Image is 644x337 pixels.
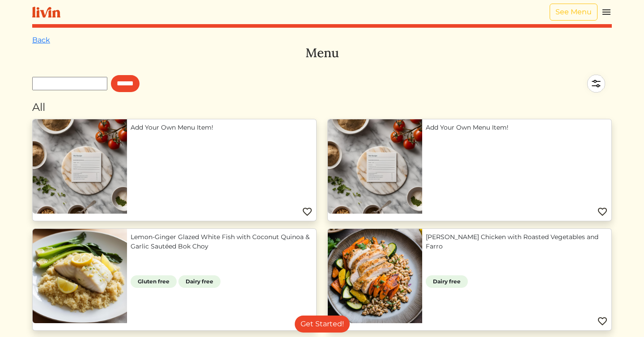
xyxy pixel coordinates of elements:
a: Get Started! [295,316,350,333]
a: Lemon‑Ginger Glazed White Fish with Coconut Quinoa & Garlic Sautéed Bok Choy [131,232,313,251]
img: menu_hamburger-cb6d353cf0ecd9f46ceae1c99ecbeb4a00e71ca567a856bd81f57e9d8c17bb26.svg [601,7,612,17]
h3: Menu [32,46,612,61]
img: livin-logo-a0d97d1a881af30f6274990eb6222085a2533c92bbd1e4f22c21b4f0d0e3210c.svg [32,7,60,18]
a: Add Your Own Menu Item! [131,123,313,132]
a: [PERSON_NAME] Chicken with Roasted Vegetables and Farro [426,232,608,251]
a: Add Your Own Menu Item! [426,123,608,132]
img: Favorite menu item [597,206,608,217]
a: Back [32,36,50,44]
div: All [32,99,612,115]
img: Favorite menu item [302,206,313,217]
img: filter-5a7d962c2457a2d01fc3f3b070ac7679cf81506dd4bc827d76cf1eb68fb85cd7.svg [580,68,612,99]
a: See Menu [550,4,597,21]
